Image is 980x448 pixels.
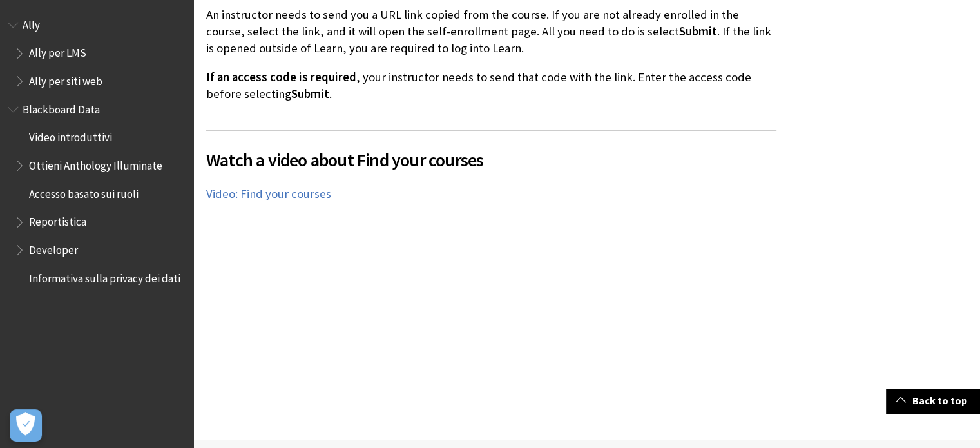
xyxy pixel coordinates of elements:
[29,183,139,200] span: Accesso basato sui ruoli
[29,155,162,172] span: Ottieni Anthology Illuminate
[206,69,776,102] p: , your instructor needs to send that code with the link. Enter the access code before selecting .
[29,239,78,257] span: Developer
[679,24,717,39] span: Submit
[291,86,329,101] span: Submit
[206,186,331,202] a: Video: Find your courses
[206,70,356,84] span: If an access code is required
[10,409,42,442] button: Apri preferenze
[8,14,186,92] nav: Book outline for Anthology Ally Help
[23,99,100,116] span: Blackboard Data
[886,389,980,413] a: Back to top
[29,70,102,88] span: Ally per siti web
[206,130,776,173] h2: Watch a video about Find your courses
[29,127,112,144] span: Video introduttivi
[23,14,40,32] span: Ally
[8,99,186,289] nav: Book outline for Anthology Illuminate
[29,268,180,285] span: Informativa sulla privacy dei dati
[29,43,86,60] span: Ally per LMS
[29,211,86,229] span: Reportistica
[206,6,776,57] p: An instructor needs to send you a URL link copied from the course. If you are not already enrolle...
